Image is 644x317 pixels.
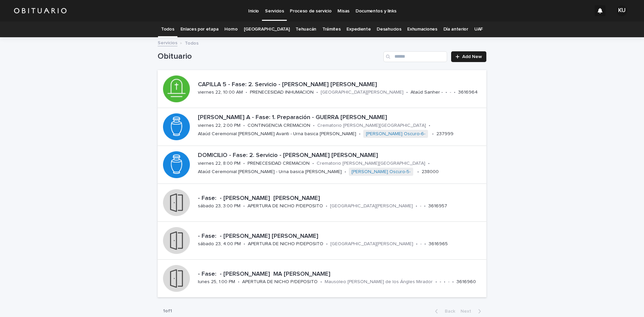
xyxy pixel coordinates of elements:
[432,131,434,137] p: •
[238,279,239,285] p: •
[296,21,316,37] a: Tehuacán
[330,241,413,247] p: [GEOGRAPHIC_DATA][PERSON_NAME]
[457,279,476,285] p: 3616960
[444,279,445,285] p: •
[429,123,430,128] p: •
[441,309,455,314] span: Back
[244,21,290,37] a: [GEOGRAPHIC_DATA]
[198,195,484,202] p: - Fase: - [PERSON_NAME] [PERSON_NAME]
[158,70,486,108] a: CAPILLA 5 - Fase: 2. Servicio - [PERSON_NAME] [PERSON_NAME]viernes 22, 10:00 AM•PRENECESIDAD INHU...
[224,21,237,37] a: Horno
[158,184,486,222] a: - Fase: - [PERSON_NAME] [PERSON_NAME]sábado 23, 3:00 PM•APERTURA DE NICHO P/DEPOSITO•[GEOGRAPHIC_...
[158,260,486,298] a: - Fase: - [PERSON_NAME] MA [PERSON_NAME]lunes 25, 1:00 PM•APERTURA DE NICHO P/DEPOSITO•Mausoleo [...
[313,123,315,128] p: •
[326,203,327,209] p: •
[198,152,484,159] p: DOMICILIO - Fase: 2. Servicio - [PERSON_NAME] [PERSON_NAME]
[461,309,475,314] span: Next
[366,131,425,137] a: [PERSON_NAME] Oscuro-6-
[322,21,341,37] a: Trámites
[198,131,356,137] p: Ataúd Ceremonial [PERSON_NAME] Avanti - Urna basica [PERSON_NAME]
[458,308,486,314] button: Next
[243,203,245,209] p: •
[451,51,486,62] a: Add New
[158,52,381,61] h1: Obituario
[416,203,417,209] p: •
[383,51,447,62] input: Search
[445,90,447,95] p: •
[243,123,245,128] p: •
[377,21,401,37] a: Desahucios
[198,271,484,278] p: - Fase: - [PERSON_NAME] MA [PERSON_NAME]
[248,203,323,209] p: APERTURA DE NICHO P/DEPOSITO
[330,203,413,209] p: [GEOGRAPHIC_DATA][PERSON_NAME]
[326,241,328,247] p: •
[462,54,482,59] span: Add New
[346,21,371,37] a: Expediente
[429,241,448,247] p: 3616965
[185,39,199,46] p: Todos
[13,4,67,17] img: HUM7g2VNRLqGMmR9WVqf
[317,161,425,166] p: Crematorio [PERSON_NAME][GEOGRAPHIC_DATA]
[161,21,174,37] a: Todos
[198,90,243,95] p: viernes 22, 10:00 AM
[420,203,421,209] p: -
[474,21,483,37] a: UAF
[317,123,426,128] p: Crematorio [PERSON_NAME][GEOGRAPHIC_DATA]
[198,161,240,166] p: viernes 22, 8:00 PM
[616,5,627,16] div: KU
[440,279,441,285] p: -
[198,203,240,209] p: sábado 23, 3:00 PM
[248,241,323,247] p: APERTURA DE NICHO P/DEPOSITO
[424,241,426,247] p: •
[422,169,439,175] p: 238000
[158,222,486,260] a: - Fase: - [PERSON_NAME] [PERSON_NAME]sábado 23, 4:00 PM•APERTURA DE NICHO P/DEPOSITO•[GEOGRAPHIC_...
[428,161,430,166] p: •
[250,90,314,95] p: PRENECESIDAD INHUMACION
[198,279,235,285] p: lunes 25, 1:00 PM
[198,241,241,247] p: sábado 23, 4:00 PM
[448,279,449,285] p: -
[443,21,468,37] a: Día anterior
[417,169,419,175] p: •
[359,131,361,137] p: •
[406,90,408,95] p: •
[242,279,318,285] p: APERTURA DE NICHO P/DEPOSITO
[248,161,310,166] p: PRENECESIDAD CREMACION
[316,90,318,95] p: •
[416,241,418,247] p: •
[320,279,322,285] p: •
[325,279,433,285] p: Mausoleo [PERSON_NAME] de los Ángles Mirador
[420,241,422,247] p: -
[198,169,342,175] p: Ataúd Ceremonial [PERSON_NAME] - Urna basica [PERSON_NAME]
[424,203,426,209] p: •
[244,241,245,247] p: •
[344,169,346,175] p: •
[452,279,454,285] p: •
[352,169,411,175] a: [PERSON_NAME] Oscuro-5-
[243,161,245,166] p: •
[436,131,453,137] p: 237999
[158,108,486,146] a: [PERSON_NAME] A - Fase: 1. Preparación - GUERRA [PERSON_NAME]viernes 22, 2:00 PM•CONTINGENCIA CRE...
[246,90,247,95] p: •
[180,21,219,37] a: Enlaces por etapa
[198,123,240,128] p: viernes 22, 2:00 PM
[312,161,314,166] p: •
[435,279,437,285] p: •
[158,39,177,46] a: Servicios
[198,81,484,89] p: CAPILLA 5 - Fase: 2. Servicio - [PERSON_NAME] [PERSON_NAME]
[428,203,447,209] p: 3616957
[321,90,404,95] p: [GEOGRAPHIC_DATA][PERSON_NAME]
[248,123,310,128] p: CONTINGENCIA CREMACION
[158,146,486,184] a: DOMICILIO - Fase: 2. Servicio - [PERSON_NAME] [PERSON_NAME]viernes 22, 8:00 PM•PRENECESIDAD CREMA...
[198,233,484,240] p: - Fase: - [PERSON_NAME] [PERSON_NAME]
[198,114,484,121] p: [PERSON_NAME] A - Fase: 1. Preparación - GUERRA [PERSON_NAME]
[450,90,451,95] p: -
[430,308,458,314] button: Back
[407,21,437,37] a: Exhumaciones
[454,90,455,95] p: •
[458,90,478,95] p: 3616964
[411,90,443,95] p: Ataúd Sanher -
